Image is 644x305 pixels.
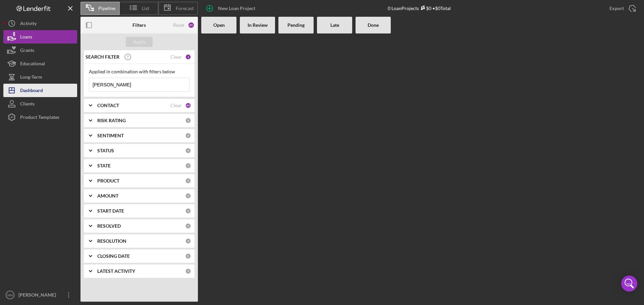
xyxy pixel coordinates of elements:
div: 0 [185,148,191,154]
span: Pipeline [98,6,115,11]
button: MM[PERSON_NAME] [3,288,77,302]
b: AMOUNT [97,193,118,199]
div: Dashboard [20,84,43,99]
div: Clear [170,54,182,60]
text: MM [7,293,13,297]
div: [PERSON_NAME] [17,288,60,303]
button: Dashboard [3,84,77,97]
div: 0 Loan Projects • $0 Total [388,5,451,11]
button: Educational [3,57,77,70]
div: Open Intercom Messenger [621,276,637,292]
b: CONTACT [97,103,119,108]
b: Done [368,22,379,28]
div: Loans [20,30,32,45]
button: New Loan Project [201,2,262,15]
b: RISK RATING [97,118,126,123]
b: Open [213,22,225,28]
div: Long-Term [20,70,42,85]
b: START DATE [97,208,124,214]
div: Apply [133,37,146,47]
div: 0 [185,178,191,184]
b: Filters [132,22,146,28]
b: LATEST ACTIVITY [97,269,135,274]
div: 44 [185,102,191,108]
div: 0 [185,193,191,199]
div: New Loan Project [218,2,255,15]
button: Activity [3,17,77,30]
div: Clients [20,97,35,112]
div: Applied in combination with filters below [89,69,190,74]
div: Activity [20,17,37,32]
b: In Review [248,22,268,28]
div: 45 [188,22,195,28]
b: SEARCH FILTER [86,54,119,60]
button: Grants [3,44,77,57]
div: Export [609,2,624,15]
div: Grants [20,44,34,59]
div: Clear [170,103,182,108]
button: Loans [3,30,77,44]
b: SENTIMENT [97,133,124,138]
b: Pending [287,22,305,28]
b: RESOLVED [97,223,121,229]
b: PRODUCT [97,178,119,183]
button: Product Templates [3,110,77,124]
div: 0 [185,208,191,214]
div: 1 [185,54,191,60]
div: 0 [185,253,191,259]
b: STATUS [97,148,114,153]
span: List [142,6,149,11]
div: $0 [419,5,431,11]
span: Forecast [176,6,194,11]
b: CLOSING DATE [97,253,130,259]
div: 0 [185,268,191,274]
div: 0 [185,238,191,244]
b: STATE [97,163,111,168]
div: 0 [185,118,191,124]
div: Educational [20,57,45,72]
div: 0 [185,133,191,139]
div: 0 [185,163,191,169]
button: Apply [126,37,153,47]
button: Long-Term [3,70,77,84]
div: Reset [173,22,184,28]
b: RESOLUTION [97,238,126,244]
div: 0 [185,223,191,229]
button: Export [603,2,641,15]
button: Clients [3,97,77,110]
div: Product Templates [20,110,59,126]
b: Late [330,22,339,28]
